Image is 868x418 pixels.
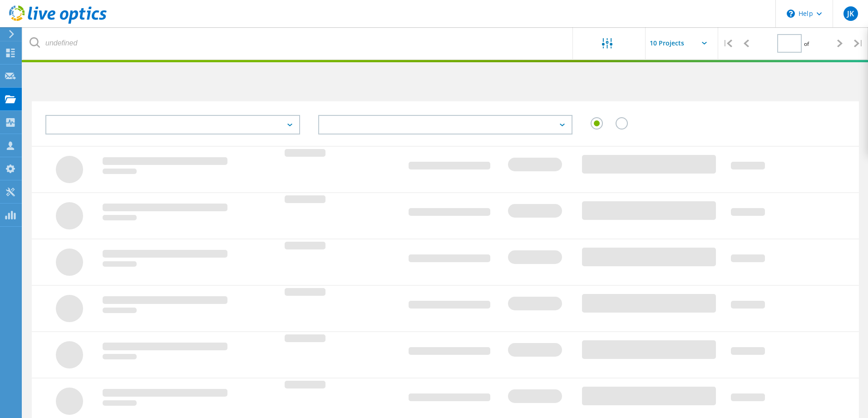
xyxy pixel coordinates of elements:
div: | [849,27,868,60]
input: undefined [23,27,573,59]
a: Live Optics Dashboard [9,19,107,25]
span: of [804,40,809,48]
div: | [718,27,737,60]
span: JK [847,10,854,17]
svg: \n [787,10,795,18]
